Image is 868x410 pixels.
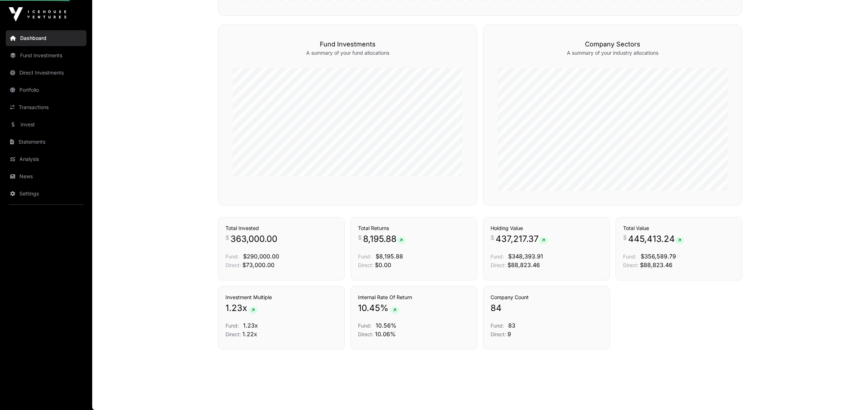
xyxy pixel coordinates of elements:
span: $290,000.00 [243,253,279,260]
a: Transactions [6,99,86,115]
a: News [6,168,86,184]
span: 1.23x [243,322,258,329]
h3: Total Value [623,225,735,232]
a: Dashboard [6,30,86,46]
span: 10.06% [375,330,396,338]
span: Direct: [358,331,373,337]
span: Direct: [225,262,241,268]
span: 1.23 [225,302,242,314]
span: $ [358,233,362,242]
span: Direct: [358,262,373,268]
img: Icehouse Ventures Logo [9,7,66,22]
span: 8,195.88 [363,233,406,245]
a: Fund Investments [6,48,86,63]
a: Portfolio [6,82,86,98]
h3: Investment Multiple [225,294,337,301]
span: Fund: [225,253,239,260]
span: Direct: [225,331,241,337]
span: $8,195.88 [376,253,403,260]
span: $ [225,233,229,242]
a: Statements [6,134,86,150]
h3: Company Sectors [498,39,728,49]
span: 9 [507,330,511,338]
h3: Company Count [491,294,602,301]
h3: Total Invested [225,225,337,232]
span: $0.00 [375,261,391,269]
span: $73,000.00 [242,261,274,269]
span: 83 [508,322,515,329]
span: $348,393.91 [508,253,543,260]
h3: Total Returns [358,225,470,232]
a: Settings [6,186,86,202]
span: $356,589.79 [641,253,676,260]
a: Invest [6,117,86,132]
span: Direct: [491,331,506,337]
span: x [242,302,247,314]
h3: Internal Rate Of Return [358,294,470,301]
span: $ [491,233,494,242]
span: 445,413.24 [628,233,684,245]
h3: Holding Value [491,225,602,232]
a: Direct Investments [6,65,86,81]
span: % [380,302,389,314]
span: $88,823.46 [507,261,540,269]
iframe: Chat Widget [832,375,868,410]
span: Fund: [491,323,504,329]
span: Fund: [491,253,504,260]
span: 1.22x [242,330,257,338]
span: Fund: [358,323,371,329]
span: 10.56% [376,322,397,329]
span: $88,823.46 [640,261,672,269]
span: Fund: [623,253,636,260]
a: Analysis [6,151,86,167]
span: Direct: [491,262,506,268]
span: 84 [491,302,502,314]
span: Fund: [358,253,371,260]
h3: Fund Investments [233,39,462,49]
span: 363,000.00 [231,233,277,245]
span: 437,217.37 [496,233,548,245]
span: 10.45 [358,302,380,314]
p: A summary of your industry allocations [498,49,728,57]
span: Fund: [225,323,239,329]
span: Direct: [623,262,639,268]
span: $ [623,233,627,242]
p: A summary of your fund allocations [233,49,462,57]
